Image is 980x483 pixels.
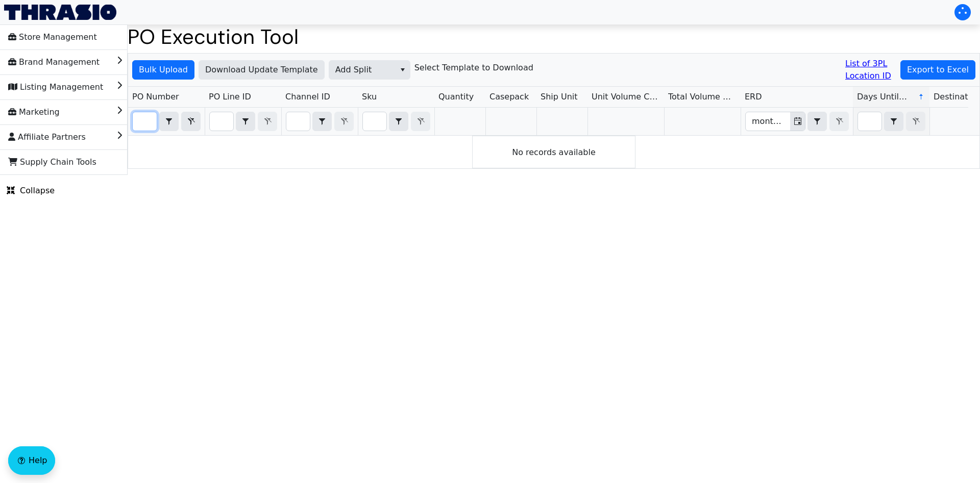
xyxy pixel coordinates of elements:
span: Days Until ERD [857,91,910,103]
span: Listing Management [8,79,103,95]
input: Filter [133,112,157,131]
a: List of 3PL Location ID [845,58,896,82]
th: Filter [128,108,205,136]
span: Ship Unit [541,91,578,103]
button: select [313,112,331,131]
th: Filter [358,108,434,136]
span: Choose Operator [159,112,179,131]
span: Casepack [489,91,529,103]
span: Collapse [7,185,55,197]
button: Download Update Template [199,60,325,80]
button: select [885,112,903,131]
span: Help [29,454,47,467]
span: Total Volume CBM [668,91,737,103]
span: Store Management [8,29,97,45]
th: Filter [853,108,929,136]
span: PO Line ID [209,91,251,103]
button: select [389,112,408,131]
span: Quantity [438,91,474,103]
span: Affiliate Partners [8,129,86,145]
div: No records available [472,136,635,168]
button: Export to Excel [900,60,975,80]
span: Choose Operator [312,112,332,131]
input: Filter [286,112,310,131]
input: Filter [210,112,233,131]
span: ERD [745,91,762,103]
th: Filter [741,108,853,136]
span: Unit Volume CBM [592,91,660,103]
button: select [395,61,410,79]
h6: Select Template to Download [414,63,533,72]
button: select [160,112,178,131]
span: Marketing [8,104,60,120]
span: Choose Operator [807,112,827,131]
input: Filter [363,112,386,131]
span: Sku [362,91,377,103]
span: Download Update Template [205,64,318,76]
input: Filter [746,112,790,131]
span: Bulk Upload [139,64,188,76]
input: Filter [858,112,881,131]
button: select [808,112,826,131]
button: select [236,112,255,131]
span: Brand Management [8,54,100,70]
h1: PO Execution Tool [128,24,980,49]
button: Toggle calendar [790,112,805,131]
th: Filter [281,108,358,136]
span: Choose Operator [236,112,255,131]
span: Add Split [335,64,389,76]
span: PO Number [132,91,179,103]
span: Supply Chain Tools [8,154,96,170]
span: Export to Excel [907,64,969,76]
img: Thrasio Logo [4,5,116,20]
span: Choose Operator [389,112,408,131]
th: Filter [205,108,281,136]
span: Choose Operator [884,112,903,131]
button: Bulk Upload [132,60,194,80]
button: Help floatingactionbutton [8,446,55,475]
button: Clear [181,112,201,131]
span: Channel ID [285,91,330,103]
